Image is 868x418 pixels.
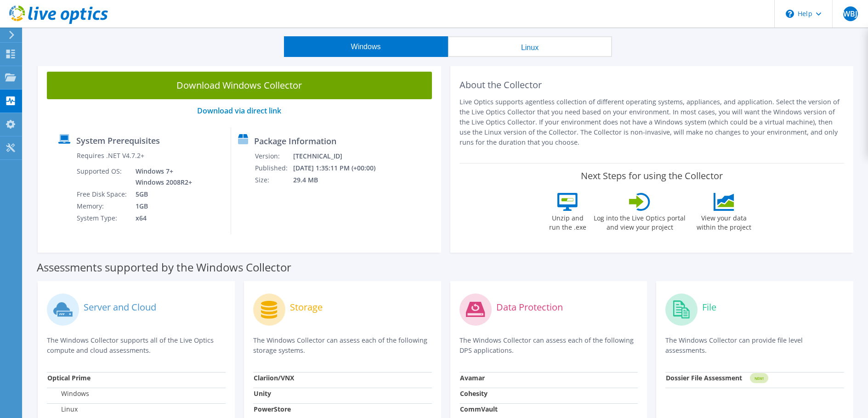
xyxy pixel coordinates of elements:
[460,405,498,413] strong: CommVault
[76,136,160,145] label: System Prerequisites
[293,174,388,186] td: 29.4 MB
[755,376,764,381] tspan: NEW!
[129,188,194,200] td: 5GB
[129,165,194,188] td: Windows 7+ Windows 2008R2+
[666,373,742,382] strong: Dossier File Assessment
[496,303,563,312] label: Data Protection
[460,389,488,398] strong: Cohesity
[290,303,323,312] label: Storage
[47,389,89,398] label: Windows
[254,389,271,398] strong: Unity
[76,165,129,188] td: Supported OS:
[448,36,612,57] button: Linux
[254,373,294,382] strong: Clariion/VNX
[254,405,291,413] strong: PowerStore
[254,136,336,146] label: Package Information
[197,106,281,116] a: Download via direct link
[665,335,844,356] p: The Windows Collector can provide file level assessments.
[47,335,226,356] p: The Windows Collector supports all of the Live Optics compute and cloud assessments.
[76,212,129,224] td: System Type:
[255,174,293,186] td: Size:
[546,211,589,232] label: Unzip and run the .exe
[460,335,638,356] p: The Windows Collector can assess each of the following DPS applications.
[460,97,845,147] p: Live Optics supports agentless collection of different operating systems, appliances, and applica...
[293,162,388,174] td: [DATE] 1:35:11 PM (+00:00)
[843,6,858,21] span: WBJ
[76,200,129,212] td: Memory:
[691,211,757,232] label: View your data within the project
[77,151,144,160] label: Requires .NET V4.7.2+
[84,303,156,312] label: Server and Cloud
[593,211,686,232] label: Log into the Live Optics portal and view your project
[37,263,291,272] label: Assessments supported by the Windows Collector
[255,150,293,162] td: Version:
[47,405,78,414] label: Linux
[76,188,129,200] td: Free Disk Space:
[293,150,388,162] td: [TECHNICAL_ID]
[284,36,448,57] button: Windows
[129,212,194,224] td: x64
[702,303,716,312] label: File
[253,335,432,356] p: The Windows Collector can assess each of the following storage systems.
[786,10,794,18] svg: \n
[581,170,723,181] label: Next Steps for using the Collector
[47,72,432,99] a: Download Windows Collector
[460,79,845,90] h2: About the Collector
[255,162,293,174] td: Published:
[129,200,194,212] td: 1GB
[47,373,91,382] strong: Optical Prime
[460,373,485,382] strong: Avamar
